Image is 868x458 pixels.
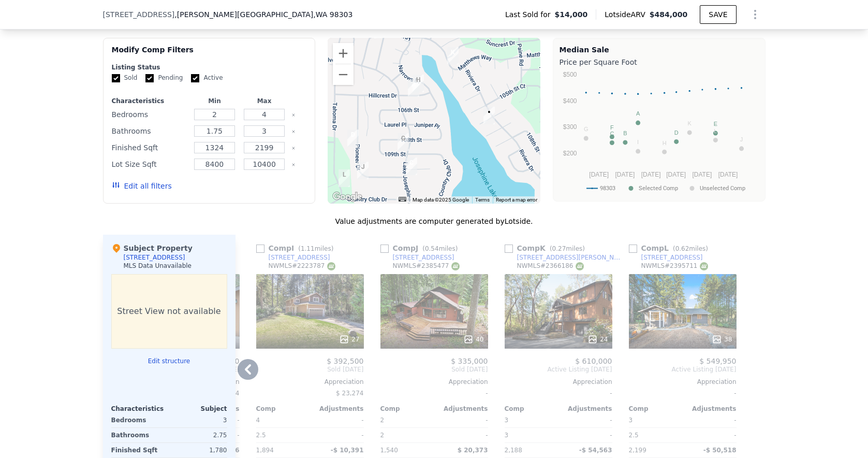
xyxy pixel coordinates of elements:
[505,428,556,442] div: 3
[336,390,363,397] span: $ 23,274
[483,107,495,124] div: 10711 Trout Pl W
[111,443,167,457] div: Finished Sqft
[418,245,462,252] span: ( miles)
[629,447,646,454] span: 2,199
[675,245,689,252] span: 0.62
[700,185,745,192] text: Unselected Comp
[256,428,308,442] div: 2.5
[413,75,424,92] div: 11201 Hillcrest Dr
[662,140,666,146] text: H
[703,447,737,454] span: -$ 50,518
[393,262,460,270] div: NWMLS # 2385477
[700,5,736,24] button: SAVE
[639,185,678,192] text: Selected Comp
[256,447,274,454] span: 1,894
[610,131,614,137] text: C
[434,405,488,413] div: Adjustments
[380,386,488,400] div: -
[629,386,737,400] div: -
[169,405,227,413] div: Subject
[623,130,627,136] text: B
[111,357,227,365] button: Edit structure
[380,428,432,442] div: 2
[291,163,296,167] button: Clear
[641,262,708,270] div: NWMLS # 2395711
[558,405,612,413] div: Adjustments
[112,140,188,155] div: Finished Sqft
[408,79,419,97] div: 11210 Hillcrest Dr
[579,447,612,454] span: -$ 54,563
[112,45,307,63] div: Modify Comp Filters
[451,357,488,365] span: $ 335,000
[256,405,310,413] div: Comp
[629,428,681,442] div: 2.5
[103,216,766,226] div: Value adjustments are computer generated by Lotside .
[124,262,192,270] div: MLS Data Unavailable
[605,9,649,20] span: Lotside ARV
[610,124,614,131] text: F
[333,43,354,64] button: Zoom in
[505,378,612,386] div: Appreciation
[505,253,625,262] a: [STREET_ADDRESS][PERSON_NAME]
[171,443,227,457] div: 1,780
[517,262,584,270] div: NWMLS # 2366186
[560,69,759,199] svg: A chart.
[714,128,717,134] text: L
[312,428,364,442] div: -
[641,171,660,178] text: [DATE]
[112,74,120,82] input: Sold
[111,428,167,442] div: Bathrooms
[505,405,558,413] div: Comp
[692,171,712,178] text: [DATE]
[291,113,296,117] button: Clear
[111,413,167,427] div: Bedrooms
[103,9,175,20] span: [STREET_ADDRESS]
[505,365,612,374] span: Active Listing [DATE]
[458,447,488,454] span: $ 20,373
[576,262,584,270] img: NWMLS Logo
[712,334,732,345] div: 38
[425,245,439,252] span: 0.54
[629,253,703,262] a: [STREET_ADDRESS]
[629,378,737,386] div: Appreciation
[171,428,227,442] div: 2.75
[636,110,640,117] text: A
[560,45,759,55] div: Median Sale
[561,413,612,427] div: -
[406,158,417,175] div: 11218 110th St
[629,243,713,253] div: Comp L
[398,133,409,151] div: 11305 109th St
[413,197,469,203] span: Map data ©2025 Google
[685,413,737,427] div: -
[145,74,154,82] input: Pending
[339,169,350,187] div: 11107 Tahoma Dr
[641,253,703,262] div: [STREET_ADDRESS]
[505,386,612,400] div: -
[380,253,454,262] a: [STREET_ADDRESS]
[330,190,364,204] a: Open this area in Google Maps (opens a new window)
[327,357,363,365] span: $ 392,500
[256,253,330,262] a: [STREET_ADDRESS]
[242,97,287,105] div: Max
[560,55,759,69] div: Price per Square Foot
[563,71,577,78] text: $500
[112,124,188,138] div: Bathrooms
[313,10,352,19] span: , WA 98303
[718,171,738,178] text: [DATE]
[112,97,188,105] div: Characteristics
[517,253,625,262] div: [STREET_ADDRESS][PERSON_NAME]
[583,126,588,132] text: G
[555,9,588,20] span: $14,000
[561,428,612,442] div: -
[124,253,185,262] div: [STREET_ADDRESS]
[637,139,639,145] text: I
[112,63,307,71] div: Listing Status
[171,413,227,427] div: 3
[589,171,609,178] text: [DATE]
[112,181,172,191] button: Edit all filters
[256,243,338,253] div: Comp I
[269,262,335,270] div: NWMLS # 2223787
[552,245,566,252] span: 0.27
[380,365,488,374] span: Sold [DATE]
[191,74,223,82] label: Active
